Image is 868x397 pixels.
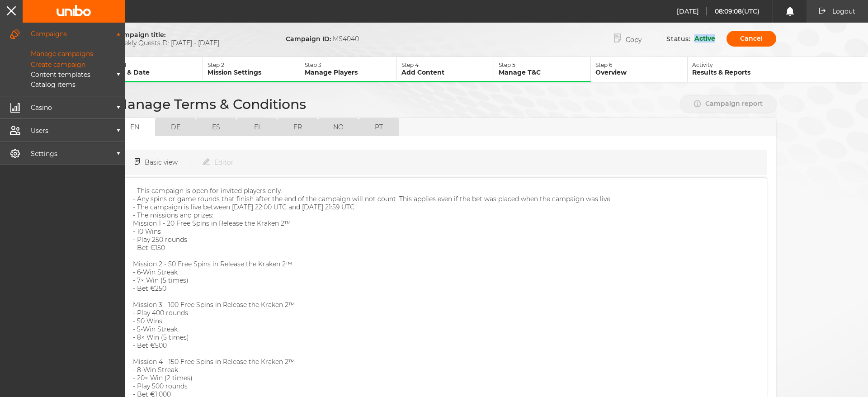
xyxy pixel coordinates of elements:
[677,7,707,15] span: [DATE]
[494,57,591,82] button: Step5Manage T&C
[595,68,687,76] p: Overview
[155,118,196,136] button: de
[300,57,397,82] button: Step3Manage Players
[305,61,396,68] p: 3
[10,61,125,69] a: Create campaign
[726,31,776,47] button: Cancel
[196,118,236,136] button: es
[133,195,758,203] p: - Any spins or game rounds that finish after the end of the campaign will not count. This applies...
[286,35,331,43] span: Campaign ID:
[499,68,590,76] p: Manage T&C
[10,61,85,69] p: Create campaign
[277,118,318,136] button: fr
[133,211,758,219] p: - The missions and prizes:
[208,61,220,68] span: Step
[10,80,125,89] a: Catalog items
[397,57,494,82] button: Step4Add Content
[600,29,655,48] button: Copy
[208,68,299,76] p: Mission Settings
[318,118,359,136] button: no
[114,31,165,39] span: Campaign title:
[742,7,760,15] span: (UTC)
[692,68,784,76] p: Results & Reports
[114,118,155,136] button: en
[401,68,493,76] p: Add Content
[20,128,115,134] p: Users
[688,57,784,82] button: ActivityResults & Reports
[401,61,493,68] p: 4
[20,151,115,157] p: Settings
[595,61,608,68] span: Step
[20,104,115,111] p: Casino
[111,61,203,68] p: 1
[208,61,299,68] p: 2
[694,34,715,43] p: Active
[666,35,694,43] p: Status:
[10,50,125,58] a: Manage campaigns
[111,68,203,76] p: Title & Date
[106,57,203,82] button: Step1Title & Date
[135,154,203,170] button: Basic view
[10,71,90,78] p: Content templates
[10,80,75,89] p: Catalog items
[114,96,306,113] h3: Manage Terms & Conditions
[499,61,511,68] span: Step
[286,35,359,43] p: MS4040
[203,57,300,82] button: Step2Mission Settings
[595,61,687,68] p: 6
[692,61,713,68] span: Activity
[10,50,93,58] p: Manage campaigns
[401,61,414,68] span: Step
[133,203,758,211] p: - The campaign is live between [DATE] 22:00 UTC and [DATE] 21:59 UTC.
[10,71,125,78] button: Content templates
[52,5,96,16] img: Unibo
[591,57,688,82] button: Step6Overview
[305,61,317,68] span: Step
[305,68,396,76] p: Manage Players
[133,187,758,195] p: - This campaign is open for invited players only.
[114,39,259,47] span: Weekly Quests D: [DATE] - [DATE]
[715,7,742,15] span: 08:09:08
[499,61,590,68] p: 5
[20,31,115,37] p: Campaigns
[203,154,234,170] button: Editor
[359,118,399,136] button: pt
[680,96,776,112] button: Campaign report
[236,118,277,136] button: fi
